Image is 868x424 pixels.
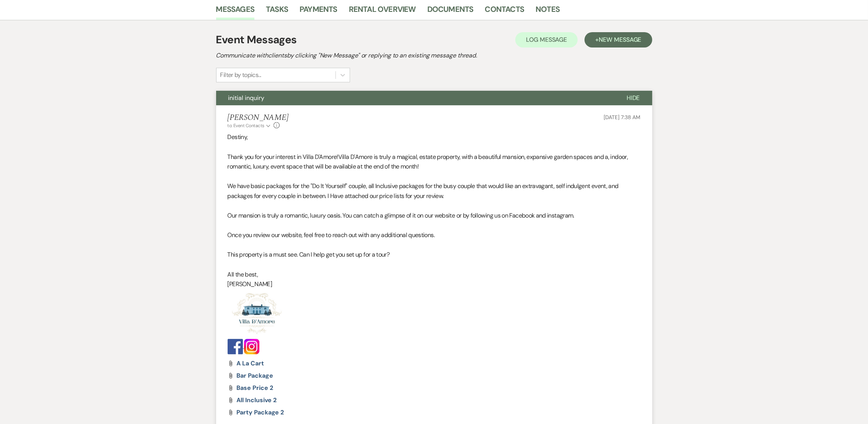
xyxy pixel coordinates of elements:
span: This property is a must see. Can I help get you set up for a tour? [228,250,390,259]
span: Thank you for your interest in Villa D'Amore! [228,153,338,161]
span: Hide [627,94,640,102]
a: Tasks [266,3,288,20]
span: [DATE] 7:38 AM [604,114,640,121]
span: Our mansion is truly a romantic, luxury oasis. You can catch a glimpse of it on our website or by... [228,211,574,219]
button: +New Message [585,32,652,47]
img: Screenshot 2025-01-23 at 12.29.24 PM.png [228,289,285,339]
a: bar package [237,373,273,379]
button: Log Message [515,32,578,47]
a: Payments [300,3,337,20]
button: Hide [614,91,652,105]
span: base price 2 [237,384,273,392]
button: to: Event Contacts [228,122,272,129]
img: images.jpg [244,339,259,354]
h2: Communicate with clients by clicking "New Message" or replying to an existing message thread. [216,51,652,60]
a: All Inclusive 2 [237,397,277,403]
a: Contacts [485,3,524,20]
a: Notes [536,3,560,20]
p: [PERSON_NAME] [228,279,641,289]
span: to: Event Contacts [228,123,264,129]
a: base price 2 [237,385,273,391]
a: Messages [216,3,255,20]
button: initial inquiry [216,91,614,105]
img: Facebook_logo_(square).png [228,339,243,354]
div: Filter by topics... [220,70,261,80]
span: All Inclusive 2 [237,396,277,404]
a: Documents [427,3,474,20]
span: Log Message [526,36,567,44]
span: party package 2 [237,408,284,416]
a: party package 2 [237,409,284,416]
a: a la cart [237,360,264,367]
a: Rental Overview [349,3,416,20]
span: All the best, [228,270,258,278]
span: initial inquiry [228,94,265,102]
span: We have basic packages for the "Do It Yourself" couple, all Inclusive packages for the busy coupl... [228,182,619,200]
h1: Event Messages [216,32,297,48]
span: a la cart [237,359,264,367]
p: Destiny, [228,132,641,142]
span: Villa D'Amore is truly a magical, estate property, with a beautiful mansion, expansive garden spa... [228,153,628,171]
span: bar package [237,372,273,380]
span: Once you review our website, feel free to reach out with any additional questions. [228,231,435,239]
span: New Message [599,36,641,44]
h5: [PERSON_NAME] [228,113,288,123]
